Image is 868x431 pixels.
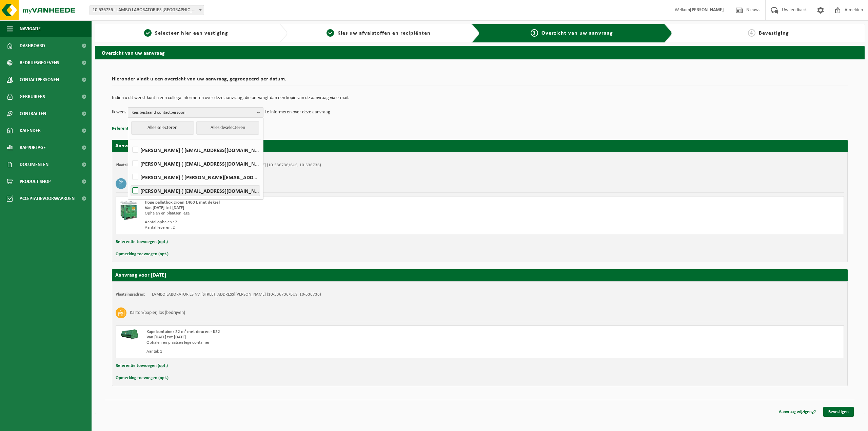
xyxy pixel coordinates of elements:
[146,335,186,339] strong: Van [DATE] tot [DATE]
[116,292,145,297] strong: Plaatsingsadres:
[690,7,724,13] strong: [PERSON_NAME]
[20,122,41,139] span: Kalender
[131,172,260,182] label: [PERSON_NAME] ( [PERSON_NAME][EMAIL_ADDRESS][DOMAIN_NAME] )
[20,37,45,54] span: Dashboard
[337,31,431,36] span: Kies uw afvalstoffen en recipiënten
[112,76,848,86] h2: Hieronder vindt u een overzicht van uw aanvraag, gegroepeerd per datum.
[95,46,865,59] h2: Overzicht van uw aanvraag
[20,88,45,105] span: Gebruikers
[145,220,505,225] div: Aantal ophalen : 2
[152,292,321,297] td: LAMBO LABORATORIES NV, [STREET_ADDRESS][PERSON_NAME] (10-536736/BUS, 10-536736)
[748,29,755,37] span: 4
[20,71,59,88] span: Contactpersonen
[90,5,204,15] span: 10-536736 - LAMBO LABORATORIES NV - WIJNEGEM
[20,105,46,122] span: Contracten
[759,31,789,36] span: Bevestiging
[119,200,138,220] img: PB-HB-1400-HPE-GN-11.png
[823,407,854,417] a: Bevestigen
[98,29,274,37] a: 1Selecteer hier een vestiging
[146,340,507,345] div: Ophalen en plaatsen lege container
[115,273,166,278] strong: Aanvraag voor [DATE]
[116,238,168,246] button: Referentie toevoegen (opt.)
[146,330,220,334] span: Kapelcontainer 22 m³ met deuren - K22
[112,96,848,100] p: Indien u dit wenst kunt u een collega informeren over deze aanvraag, die ontvangt dan een kopie v...
[112,124,164,133] button: Referentie toevoegen (opt.)
[146,349,507,354] div: Aantal: 1
[145,206,184,210] strong: Van [DATE] tot [DATE]
[20,190,75,207] span: Acceptatievoorwaarden
[131,158,260,169] label: [PERSON_NAME] ( [EMAIL_ADDRESS][DOMAIN_NAME] )
[20,156,48,173] span: Documenten
[116,361,168,370] button: Referentie toevoegen (opt.)
[774,407,821,417] a: Aanvraag wijzigen
[128,107,263,117] button: Kies bestaand contactpersoon
[131,145,260,155] label: [PERSON_NAME] ( [EMAIL_ADDRESS][DOMAIN_NAME] )
[90,5,204,15] span: 10-536736 - LAMBO LABORATORIES NV - WIJNEGEM
[541,31,613,36] span: Overzicht van uw aanvraag
[131,186,260,196] label: [PERSON_NAME] ( [EMAIL_ADDRESS][DOMAIN_NAME] )
[145,200,220,205] span: Hoge palletbox groen 1400 L met deksel
[115,143,166,149] strong: Aanvraag voor [DATE]
[116,163,145,167] strong: Plaatsingsadres:
[20,173,51,190] span: Product Shop
[112,107,126,117] p: Ik wens
[145,225,505,230] div: Aantal leveren: 2
[20,139,46,156] span: Rapportage
[531,29,538,37] span: 3
[144,29,152,37] span: 1
[119,329,140,339] img: HK-XK-22-GN-00.png
[20,54,59,71] span: Bedrijfsgegevens
[291,29,467,37] a: 2Kies uw afvalstoffen en recipiënten
[155,31,228,36] span: Selecteer hier een vestiging
[130,307,185,318] h3: Karton/papier, los (bedrijven)
[145,211,505,216] div: Ophalen en plaatsen lege
[196,121,259,135] button: Alles deselecteren
[20,20,41,37] span: Navigatie
[116,250,169,259] button: Opmerking toevoegen (opt.)
[116,374,169,382] button: Opmerking toevoegen (opt.)
[265,107,332,117] p: te informeren over deze aanvraag.
[132,108,254,118] span: Kies bestaand contactpersoon
[327,29,334,37] span: 2
[131,121,194,135] button: Alles selecteren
